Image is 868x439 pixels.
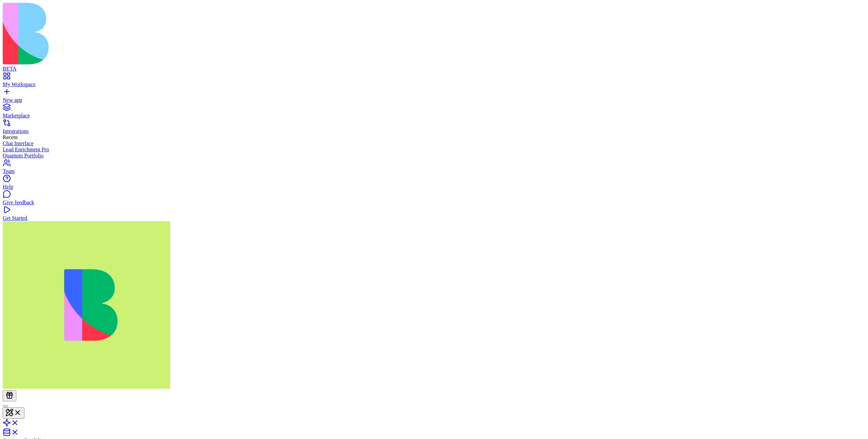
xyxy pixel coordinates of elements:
a: Help [3,178,865,190]
a: Give feedback [3,193,865,206]
a: Integrations [3,122,865,134]
div: Give feedback [3,199,865,206]
div: Help [3,184,865,190]
div: Marketplace [3,113,865,119]
a: Get Started [3,209,865,221]
a: Lead Enrichment Pro [3,147,865,153]
div: New app [3,97,865,103]
a: BETA [3,60,865,72]
div: BETA [3,66,865,72]
img: logo [3,3,275,64]
div: Get Started [3,215,865,221]
div: Integrations [3,128,865,134]
a: Chat Interface [3,140,865,147]
a: My Workspace [3,75,865,88]
div: Team [3,168,865,174]
a: New app [3,91,865,103]
a: Quantum Portfolio [3,153,865,159]
div: My Workspace [3,81,865,88]
img: WhatsApp_Image_2025-01-03_at_11.26.17_rubx1k.jpg [3,221,170,389]
a: Marketplace [3,107,865,119]
a: Team [3,162,865,174]
span: Recent [3,134,18,140]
